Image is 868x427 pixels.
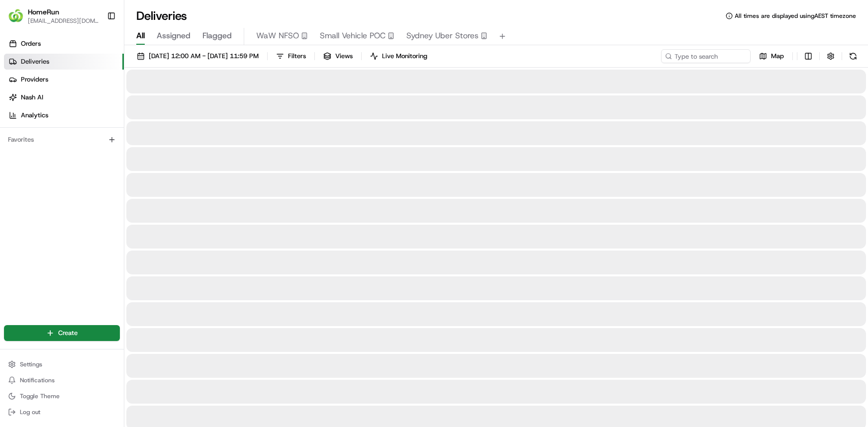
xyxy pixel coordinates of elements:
[4,357,120,371] button: Settings
[28,17,99,25] button: [EMAIL_ADDRESS][DOMAIN_NAME]
[4,405,120,419] button: Log out
[319,49,357,63] button: Views
[136,30,145,42] span: All
[20,360,42,368] span: Settings
[20,376,55,384] span: Notifications
[20,408,40,416] span: Log out
[136,8,187,24] h1: Deliveries
[4,325,120,341] button: Create
[28,7,59,17] button: HomeRun
[157,30,191,42] span: Assigned
[4,54,124,70] a: Deliveries
[4,373,120,387] button: Notifications
[846,49,860,63] button: Refresh
[21,111,48,120] span: Analytics
[132,49,263,63] button: [DATE] 12:00 AM - [DATE] 11:59 PM
[661,49,751,63] input: Type to search
[20,392,60,400] span: Toggle Theme
[4,132,120,148] div: Favorites
[202,30,232,42] span: Flagged
[4,389,120,403] button: Toggle Theme
[288,52,306,61] span: Filters
[4,72,124,87] a: Providers
[382,52,427,61] span: Live Monitoring
[58,329,78,338] span: Create
[4,4,103,28] button: HomeRunHomeRun[EMAIL_ADDRESS][DOMAIN_NAME]
[256,30,299,42] span: WaW NFSO
[4,89,124,105] a: Nash AI
[366,49,432,63] button: Live Monitoring
[21,57,49,66] span: Deliveries
[149,52,259,61] span: [DATE] 12:00 AM - [DATE] 11:59 PM
[335,52,353,61] span: Views
[4,107,124,123] a: Analytics
[21,93,43,102] span: Nash AI
[320,30,386,42] span: Small Vehicle POC
[21,39,41,48] span: Orders
[406,30,479,42] span: Sydney Uber Stores
[8,8,24,24] img: HomeRun
[771,52,784,61] span: Map
[21,75,48,84] span: Providers
[755,49,788,63] button: Map
[735,12,856,20] span: All times are displayed using AEST timezone
[4,36,124,52] a: Orders
[272,49,310,63] button: Filters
